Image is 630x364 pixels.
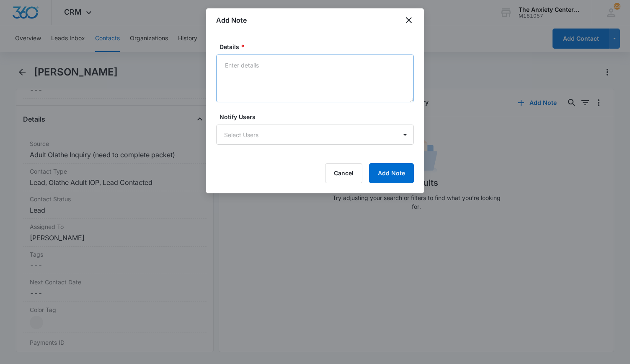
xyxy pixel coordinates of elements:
label: Notify Users [219,112,417,121]
button: close [404,15,414,25]
h1: Add Note [216,15,247,25]
label: Details [219,42,417,51]
button: Add Note [369,163,414,183]
button: Cancel [325,163,362,183]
